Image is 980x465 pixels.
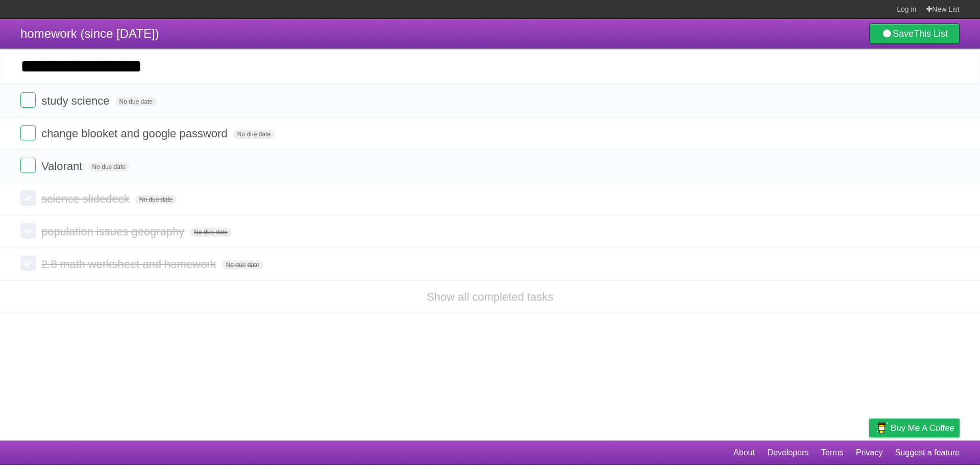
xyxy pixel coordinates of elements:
img: Buy me a coffee [874,419,888,436]
span: No due date [222,260,263,270]
span: 2.8 math worksheet and homework [41,258,218,271]
span: No due date [88,162,130,172]
span: study science [41,94,112,107]
label: Done [20,223,36,238]
span: No due date [190,228,231,237]
span: homework (since [DATE]) [20,27,159,40]
b: This List [914,29,948,39]
span: science slidedeck [41,192,132,205]
span: Valorant [41,160,85,173]
a: SaveThis List [869,23,960,44]
a: Terms [821,443,844,462]
span: population issues geography [41,225,187,238]
label: Done [20,256,36,271]
a: Privacy [856,443,883,462]
a: Show all completed tasks [427,290,553,303]
a: Buy me a coffee [869,419,960,437]
label: Done [20,92,36,108]
span: No due date [115,97,157,106]
span: No due date [233,130,275,139]
span: No due date [135,195,177,204]
label: Done [20,190,36,206]
a: Suggest a feature [895,443,960,462]
label: Done [20,125,36,140]
span: change blooket and google password [41,127,230,140]
a: About [733,443,755,462]
a: Developers [767,443,808,462]
span: Buy me a coffee [891,419,954,437]
label: Done [20,158,36,173]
